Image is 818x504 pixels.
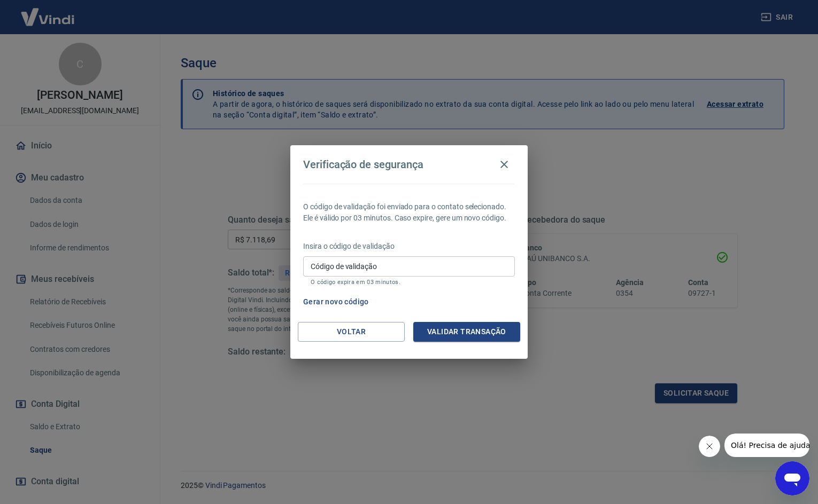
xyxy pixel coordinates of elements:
iframe: Fechar mensagem [699,436,720,457]
p: O código de validação foi enviado para o contato selecionado. Ele é válido por 03 minutos. Caso e... [303,201,515,224]
button: Validar transação [413,322,520,342]
iframe: Mensagem da empresa [724,434,809,457]
button: Gerar novo código [299,292,373,312]
span: Olá! Precisa de ajuda? [6,7,90,16]
button: Voltar [298,322,405,342]
iframe: Botão para abrir a janela de mensagens [775,461,809,495]
h4: Verificação de segurança [303,158,423,171]
p: O código expira em 03 minutos. [311,279,507,286]
p: Insira o código de validação [303,241,515,252]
